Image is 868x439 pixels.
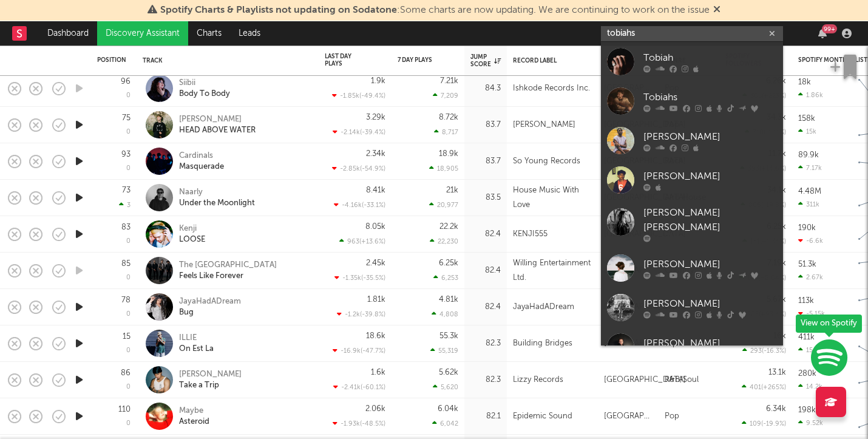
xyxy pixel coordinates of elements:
[366,150,385,158] div: 2.34k
[798,224,816,232] div: 190k
[513,227,548,242] div: KENJI555
[470,81,501,96] div: 84.3
[601,121,783,160] a: [PERSON_NAME]
[798,164,822,172] div: 7.17k
[97,21,188,46] a: Discovery Assistant
[179,369,242,391] a: [PERSON_NAME]Take a Trip
[433,383,458,391] div: 5,620
[126,384,131,390] div: 0
[179,344,214,355] div: On Est La
[643,90,777,104] div: Tobiahs
[439,332,458,340] div: 55.3k
[433,92,458,100] div: 7,209
[126,92,131,99] div: 0
[365,223,385,231] div: 8.05k
[179,78,230,89] div: Siibii
[513,373,563,387] div: Lizzy Records
[513,300,574,315] div: JayaHadADream
[430,347,458,355] div: 55,319
[470,373,501,387] div: 82.3
[126,165,131,172] div: 0
[432,420,458,427] div: 6,042
[439,259,458,267] div: 6.25k
[513,336,572,351] div: Building Bridges
[126,311,131,318] div: 0
[433,274,458,282] div: 6,253
[470,264,501,278] div: 82.4
[179,114,256,125] div: [PERSON_NAME]
[179,125,256,136] div: HEAD ABOVE WATER
[333,347,385,355] div: -16.9k ( -47.7 % )
[122,114,131,122] div: 75
[513,154,580,169] div: So Young Records
[366,259,385,267] div: 2.45k
[513,409,572,424] div: Epidemic Sound
[179,406,209,417] div: Maybe
[337,310,385,318] div: -1.2k ( -39.8 % )
[470,53,501,68] div: Jump Score
[513,256,592,285] div: Willing Entertainment Ltd.
[366,186,385,194] div: 8.41k
[446,186,458,194] div: 21k
[179,271,277,282] div: Feels Like Forever
[123,333,131,341] div: 15
[470,154,501,169] div: 83.7
[439,223,458,231] div: 22.2k
[643,169,777,183] div: [PERSON_NAME]
[179,198,255,209] div: Under the Moonlight
[332,92,385,100] div: -1.85k ( -49.4 % )
[513,183,592,213] div: House Music With Love
[371,369,385,376] div: 1.6k
[643,50,777,65] div: Tobiah
[713,5,721,15] span: Dismiss
[742,420,786,427] div: 109 ( -19.9 % )
[398,56,440,64] div: 7 Day Plays
[798,419,823,427] div: 9.52k
[179,260,277,271] div: The [GEOGRAPHIC_DATA]
[643,129,777,144] div: [PERSON_NAME]
[179,380,242,391] div: Take a Trip
[179,417,209,427] div: Asteroid
[798,273,823,281] div: 2.67k
[371,77,385,85] div: 1.9k
[604,373,686,387] div: [GEOGRAPHIC_DATA]
[601,248,783,288] a: [PERSON_NAME]
[121,296,131,304] div: 78
[470,336,501,351] div: 82.3
[665,373,699,387] div: R&B/Soul
[179,89,230,100] div: Body To Body
[334,274,385,282] div: -1.35k ( -35.5 % )
[798,370,816,378] div: 280k
[126,129,131,135] div: 0
[513,81,590,96] div: Ishkode Records Inc.
[121,223,131,231] div: 83
[768,369,786,376] div: 13.1k
[160,5,397,15] span: Spotify Charts & Playlists not updating on Sodatone
[179,223,205,234] div: Kenji
[126,238,131,245] div: 0
[798,115,815,123] div: 158k
[513,57,586,64] div: Record Label
[333,383,385,391] div: -2.41k ( -60.1 % )
[367,296,385,304] div: 1.81k
[179,406,209,427] a: MaybeAsteroid
[601,288,783,327] a: [PERSON_NAME]
[179,307,241,318] div: Bug
[818,29,827,38] button: 99+
[179,114,256,136] a: [PERSON_NAME]HEAD ABOVE WATER
[333,128,385,136] div: -2.14k ( -39.4 % )
[121,151,131,158] div: 93
[742,347,786,355] div: 293 ( -16.3 % )
[643,296,777,311] div: [PERSON_NAME]
[798,297,814,305] div: 113k
[97,56,126,64] div: Position
[334,201,385,209] div: -4.16k ( -33.1 % )
[798,200,819,208] div: 311k
[601,26,783,41] input: Search for artists
[179,369,242,380] div: [PERSON_NAME]
[798,128,816,135] div: 15k
[439,150,458,158] div: 18.9k
[39,21,97,46] a: Dashboard
[742,383,786,391] div: 401 ( +265 % )
[230,21,269,46] a: Leads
